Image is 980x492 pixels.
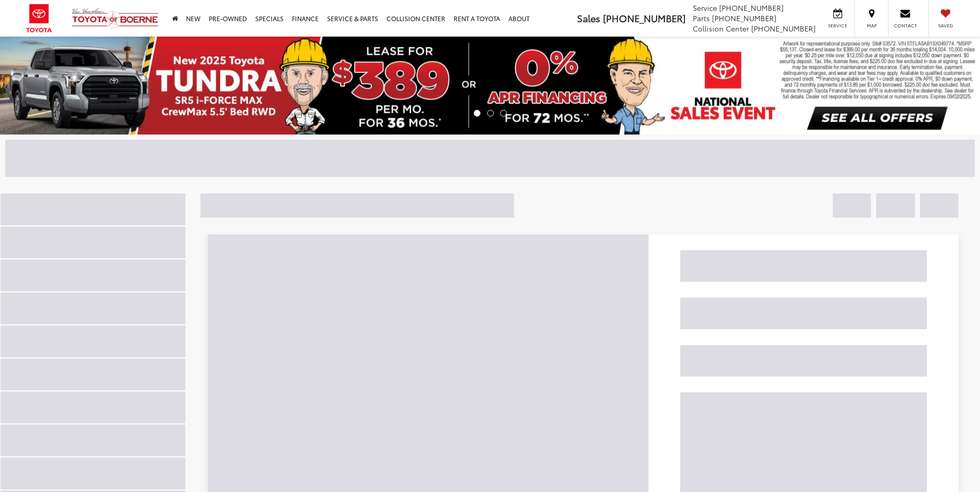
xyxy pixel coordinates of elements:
[934,22,957,29] span: Saved
[71,8,159,29] img: Vic Vaughan Toyota of Boerne
[826,22,849,29] span: Service
[603,11,686,25] span: [PHONE_NUMBER]
[693,3,717,13] span: Service
[577,11,600,25] span: Sales
[894,22,917,29] span: Contact
[712,13,776,23] span: [PHONE_NUMBER]
[719,3,784,13] span: [PHONE_NUMBER]
[860,22,883,29] span: Map
[693,13,710,23] span: Parts
[693,23,749,34] span: Collision Center
[751,23,816,34] span: [PHONE_NUMBER]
